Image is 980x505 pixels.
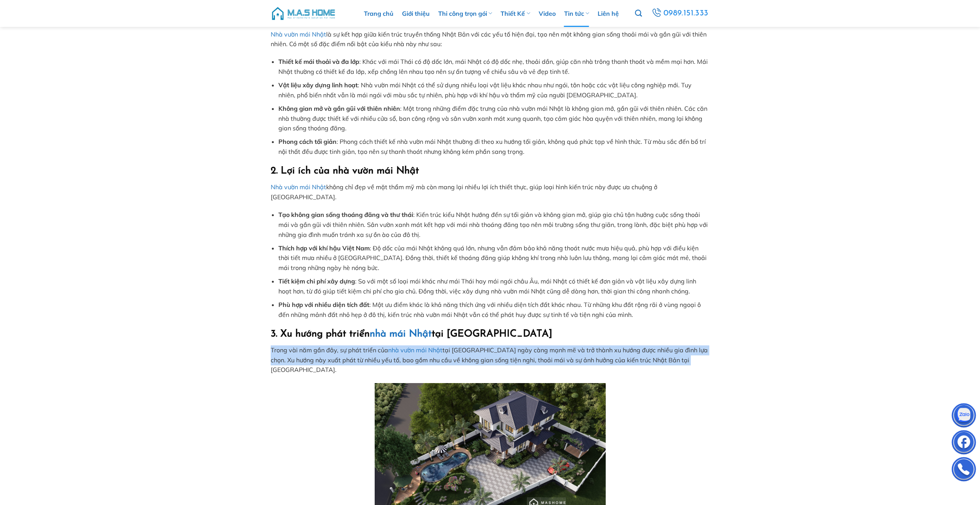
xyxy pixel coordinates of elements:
[952,405,975,428] img: Zalo
[278,58,359,65] b: Thiết kế mái thoải và đa lớp
[952,432,975,455] img: Facebook
[388,346,442,354] a: nhà vườn mái Nhật
[271,30,707,48] span: là sự kết hợp giữa kiến trúc truyền thống Nhật Bản với các yếu tố hiện đại, tạo nên một không gia...
[278,81,692,99] span: : Nhà vườn mái Nhật có thể sử dụng nhiều loại vật liệu khác nhau như ngói, tôn hoặc các vật liệu ...
[952,459,975,482] img: Phone
[278,138,706,155] span: : Phong cách thiết kế nhà vườn mái Nhật thường đi theo xu hướng tối giản, không quá phức tạp về h...
[278,301,701,318] span: : Một ưu điểm khác là khả năng thích ứng với nhiều diện tích đất khác nhau. Từ những khu đất rộng...
[278,277,355,285] b: Tiết kiệm chi phí xây dựng
[278,244,370,252] b: Thích hợp với khí hậu Việt Nam
[278,301,369,308] b: Phù hợp với nhiều diện tích đất
[271,183,657,201] span: không chỉ đẹp về mặt thẩm mỹ mà còn mang lại nhiều lợi ích thiết thực, giúp loại hình kiến trúc n...
[650,7,709,20] a: 0989.151.333
[278,81,358,89] b: Vật liệu xây dựng linh hoạt
[278,211,708,238] span: : Kiến trúc kiểu Nhật hướng đến sự tối giản và không gian mở, giúp gia chủ tận hưởng cuộc sống th...
[635,5,642,22] a: Tìm kiếm
[370,329,432,339] a: nhà mái Nhật
[278,105,707,132] span: : Một trong những điểm đặc trưng của nhà vườn mái Nhật là không gian mở, gần gũi với thiên nhiên....
[278,277,696,295] span: : So với một số loại mái khác như mái Thái hay mái ngói châu Âu, mái Nhật có thiết kế đơn giản và...
[271,30,326,38] a: Nhà vườn mái Nhật
[271,346,708,373] span: Trong vài năm gần đây, sự phát triển của tại [GEOGRAPHIC_DATA] ngày càng mạnh mẽ và trở thành xu ...
[278,244,707,272] span: : Độ dốc của mái Nhật không quá lớn, nhưng vẫn đảm bảo khả năng thoát nước mưa hiệu quả, phù hợp ...
[278,211,413,218] b: Tạo không gian sống thoáng đãng và thư thái
[271,166,419,176] b: 2. Lợi ích của nhà vườn mái Nhật
[271,2,336,25] img: M.A.S HOME – Tổng Thầu Thiết Kế Và Xây Nhà Trọn Gói
[278,58,708,75] span: : Khác với mái Thái có độ dốc lớn, mái Nhật có độ dốc nhẹ, thoải dần, giúp căn nhà trông thanh th...
[278,138,337,145] b: Phong cách tối giản
[271,183,326,191] a: Nhà vườn mái Nhật
[271,329,552,339] b: 3. Xu hướng phát triển tại [GEOGRAPHIC_DATA]
[663,7,709,20] span: 0989.151.333
[278,105,400,112] b: Không gian mở và gần gũi với thiên nhiên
